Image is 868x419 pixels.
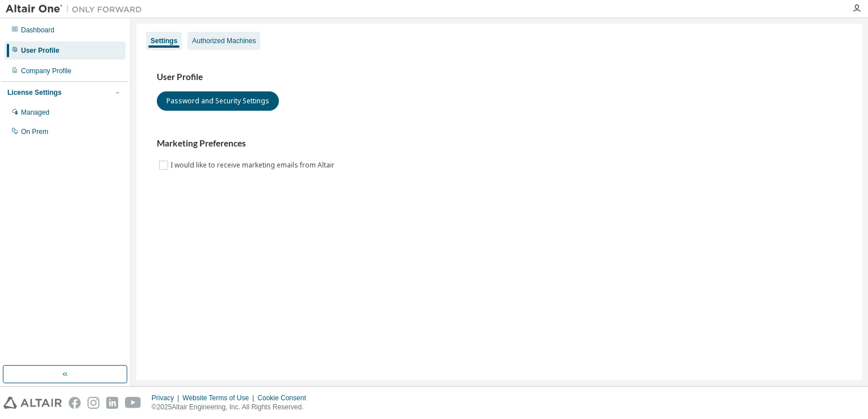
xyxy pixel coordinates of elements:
[151,36,177,45] div: Settings
[69,397,81,409] img: facebook.svg
[157,72,842,83] h3: User Profile
[21,127,48,136] div: On Prem
[152,403,313,412] p: © 2025 Altair Engineering, Inc. All Rights Reserved.
[106,397,118,409] img: linkedin.svg
[7,88,61,97] div: License Settings
[182,393,257,403] div: Website Terms of Use
[125,397,141,409] img: youtube.svg
[87,397,99,409] img: instagram.svg
[192,36,256,45] div: Authorized Machines
[3,397,62,409] img: altair_logo.svg
[257,393,312,403] div: Cookie Consent
[152,393,182,403] div: Privacy
[21,26,55,35] div: Dashboard
[21,66,72,76] div: Company Profile
[170,158,337,172] label: I would like to receive marketing emails from Altair
[21,108,49,117] div: Managed
[157,91,279,111] button: Password and Security Settings
[6,3,148,15] img: Altair One
[21,46,59,55] div: User Profile
[157,138,842,149] h3: Marketing Preferences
